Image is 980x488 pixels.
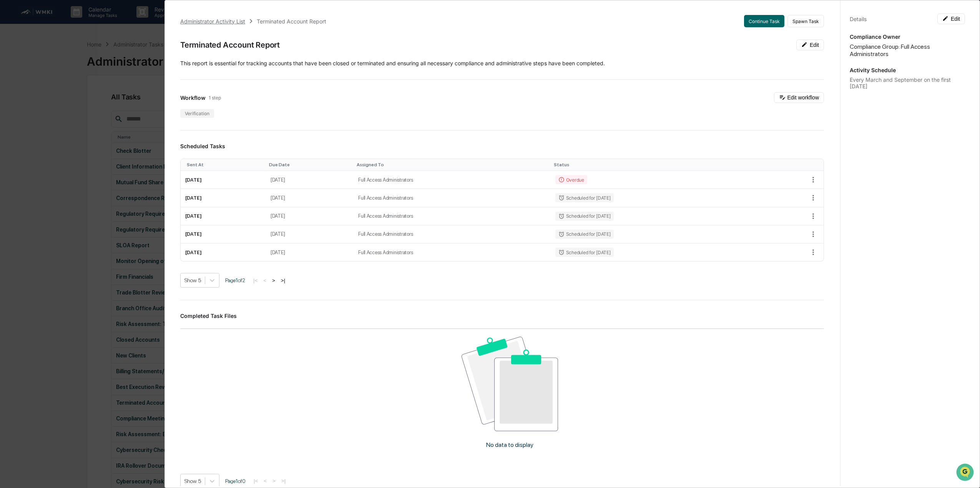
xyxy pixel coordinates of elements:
[181,207,266,225] td: [DATE]
[266,171,354,189] td: [DATE]
[357,162,547,167] div: Toggle SortBy
[8,112,14,118] div: 🔎
[261,478,269,484] button: <
[787,15,824,27] button: Spawn Task
[266,225,354,243] td: [DATE]
[180,18,245,25] div: Administrator Activity List
[26,66,97,73] div: We're available if you need us!
[26,59,126,66] div: Start new chat
[180,109,214,118] div: Verification
[850,43,965,58] div: Compliance Group: Full Access Administrators
[251,478,260,484] button: |<
[774,92,824,103] button: Edit workflow
[354,189,550,207] td: Full Access Administrators
[251,277,260,284] button: |<
[937,13,965,24] button: Edit
[225,478,246,484] span: Page 1 of 0
[8,98,14,104] div: 🖐️
[187,162,263,167] div: Toggle SortBy
[850,67,965,73] p: Activity Schedule
[8,59,22,73] img: 1746055101610-c473b297-6a78-478c-a979-82029cc54cd1
[225,277,245,283] span: Page 1 of 2
[257,18,326,25] div: Terminated Account Report
[56,98,62,104] div: 🗄️
[796,40,824,50] button: Edit
[555,212,614,221] div: Scheduled for [DATE]
[209,95,221,101] span: 1 step
[8,16,140,28] p: How can we help?
[181,243,266,261] td: [DATE]
[555,230,614,239] div: Scheduled for [DATE]
[76,130,93,136] span: Pylon
[266,243,354,261] td: [DATE]
[850,33,965,40] p: Compliance Owner
[180,143,824,149] h3: Scheduled Tasks
[486,441,533,448] p: No data to display
[63,97,95,104] span: Attestations
[555,248,614,257] div: Scheduled for [DATE]
[270,478,278,484] button: >
[354,171,550,189] td: Full Access Administrators
[279,277,287,284] button: >|
[554,162,756,167] div: Toggle SortBy
[180,94,206,101] span: Workflow
[181,189,266,207] td: [DATE]
[850,76,965,89] div: Every March and September on the first [DATE]
[54,130,93,136] a: Powered byPylon
[744,15,784,27] button: Continue Task
[261,277,269,284] button: <
[180,313,824,319] h3: Completed Task Files
[555,193,614,202] div: Scheduled for [DATE]
[462,337,558,431] img: No data
[15,97,50,104] span: Preclearance
[53,94,98,108] a: 🗄️Attestations
[5,108,51,122] a: 🔎Data Lookup
[266,189,354,207] td: [DATE]
[279,478,288,484] button: >|
[354,225,550,243] td: Full Access Administrators
[270,277,277,284] button: >
[131,61,140,70] button: Start new chat
[850,16,867,22] div: Details
[266,207,354,225] td: [DATE]
[269,162,350,167] div: Toggle SortBy
[5,94,53,108] a: 🖐️Preclearance
[181,225,266,243] td: [DATE]
[15,111,48,119] span: Data Lookup
[555,175,587,184] div: Overdue
[354,243,550,261] td: Full Access Administrators
[180,40,280,50] div: Terminated Account Report
[181,171,266,189] td: [DATE]
[955,463,976,483] iframe: Open customer support
[180,60,824,67] p: This report is essential for tracking accounts that have been closed or terminated and ensuring a...
[354,207,550,225] td: Full Access Administrators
